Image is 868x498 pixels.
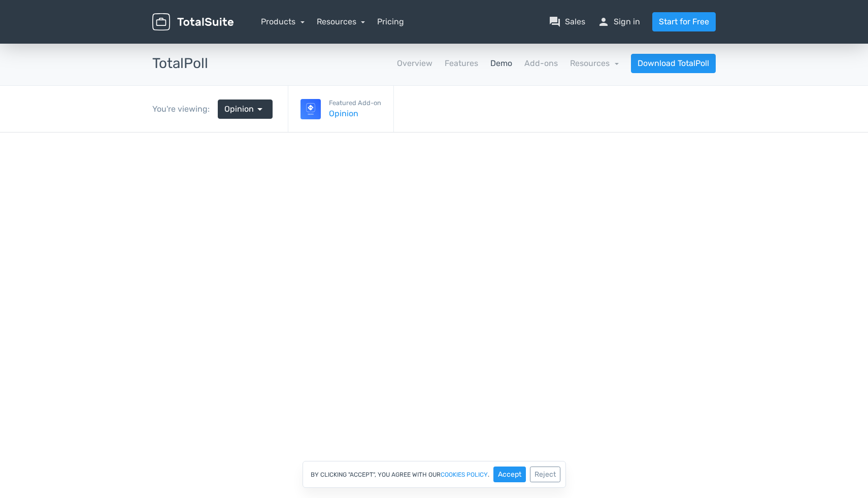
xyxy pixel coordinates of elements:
div: By clicking "Accept", you agree with our . [303,461,566,488]
a: personSign in [597,16,640,28]
span: question_answer [549,16,561,28]
a: Features [445,57,478,70]
small: Featured Add-on [329,98,381,108]
span: arrow_drop_down [254,103,266,115]
a: Pricing [377,16,404,28]
a: Download TotalPoll [631,54,716,73]
a: Opinion arrow_drop_down [218,99,273,119]
a: cookies policy [441,472,488,478]
a: Opinion [329,108,381,120]
img: TotalSuite for WordPress [152,13,233,31]
a: Resources [317,17,365,26]
span: person [597,16,610,28]
a: Start for Free [652,12,716,31]
a: Resources [570,58,619,68]
img: Opinion [301,99,321,119]
span: Opinion [224,103,254,115]
a: Add-ons [524,57,558,70]
button: Accept [493,467,526,482]
div: You're viewing: [152,103,218,115]
a: question_answerSales [549,16,585,28]
a: Demo [490,57,512,70]
button: Reject [530,467,560,482]
a: Overview [397,57,432,70]
h3: TotalPoll [152,56,208,72]
a: Products [261,17,305,26]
